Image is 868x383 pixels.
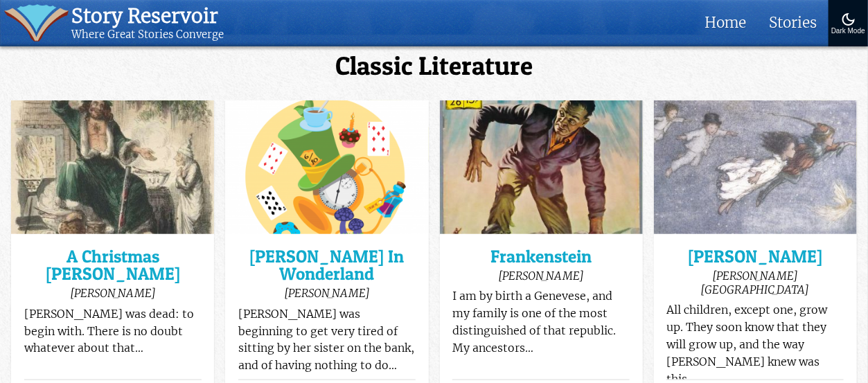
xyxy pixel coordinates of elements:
div: [PERSON_NAME] [24,286,202,300]
p: [PERSON_NAME] was dead: to begin with. There is no doubt whatever about that… [24,306,202,357]
img: Frankenstein [440,100,643,234]
p: [PERSON_NAME] was beginning to get very tired of sitting by her sister on the bank, and of having... [238,306,416,375]
a: [PERSON_NAME] In Wonderland [238,248,416,283]
div: [PERSON_NAME] [238,286,416,300]
div: Dark Mode [831,28,865,35]
p: I am by birth a Genevese, and my family is one of the most distinguished of that republic. My anc... [452,288,630,357]
img: Peter Pan [654,100,857,234]
img: A Christmas Carol [11,100,214,234]
div: Story Reservoir [71,4,224,28]
img: icon of book with waver spilling out. [4,4,69,42]
h2: Classic Literature [11,51,857,81]
div: Where Great Stories Converge [71,28,224,42]
div: [PERSON_NAME] [452,269,630,283]
div: [PERSON_NAME][GEOGRAPHIC_DATA] [666,269,844,296]
a: Frankenstein [452,248,630,265]
img: Alice In Wonderland [225,100,428,234]
img: Turn On Dark Mode [840,11,857,28]
a: A Christmas [PERSON_NAME] [24,248,202,283]
a: [PERSON_NAME] [666,248,844,265]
